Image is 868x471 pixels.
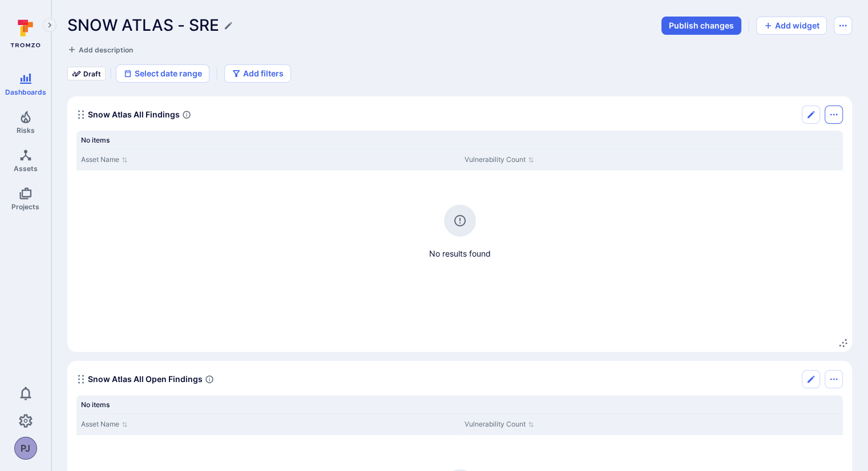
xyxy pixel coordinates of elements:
[81,154,128,166] button: Sort by Asset Name
[81,136,110,144] span: No items
[802,370,820,388] button: Edit
[76,170,843,259] div: no results
[76,248,843,259] span: No results found
[14,437,37,460] div: Pradumn Jha
[88,373,203,385] span: Snow Atlas All Open Findings
[88,109,180,120] span: Snow Atlas All Findings
[46,21,54,30] i: Expand navigation menu
[81,400,110,409] span: No items
[834,17,852,35] button: Dashboard menu
[67,96,852,352] div: Widget
[224,21,233,30] button: Edit title
[83,70,101,78] span: Draft
[17,126,35,135] span: Risks
[81,419,128,431] button: Sort by Asset Name
[79,46,133,54] span: Add description
[756,17,827,35] button: Add widget
[465,154,534,166] button: Sort by Vulnerability Count
[825,370,843,388] button: Options menu
[14,437,37,460] button: PJ
[465,419,534,431] button: Sort by Vulnerability Count
[11,202,39,211] span: Projects
[802,105,820,124] button: Edit
[5,88,46,96] span: Dashboards
[825,105,843,124] button: Options menu
[116,64,209,83] button: Select date range
[67,67,106,80] div: Draft
[67,44,133,55] button: Add description
[224,64,291,83] button: Add filters
[14,164,38,173] span: Assets
[43,18,56,32] button: Expand navigation menu
[67,16,219,35] h1: SNOW ATLAS - SRE
[661,17,741,35] button: Publish changes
